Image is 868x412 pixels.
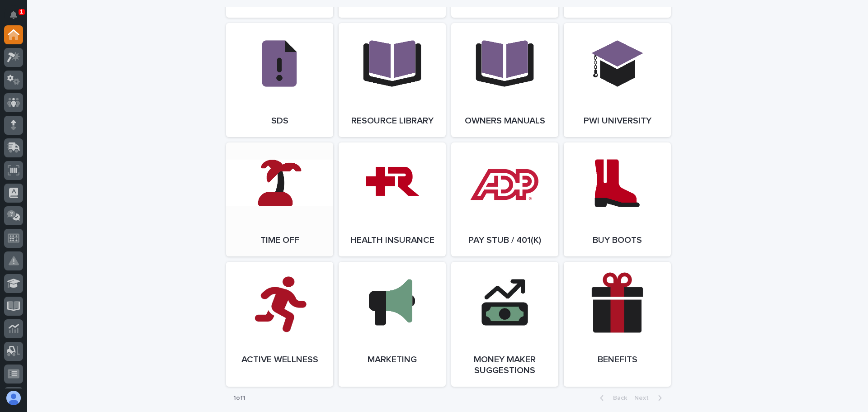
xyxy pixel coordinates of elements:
a: Buy Boots [564,142,671,256]
a: Marketing [339,262,446,387]
button: users-avatar [4,388,23,407]
span: Next [634,395,654,401]
p: 1 of 1 [226,387,253,409]
a: Active Wellness [226,262,333,387]
button: Notifications [4,5,23,24]
a: PWI University [564,23,671,137]
p: 1 [20,9,23,15]
span: Back [608,395,627,401]
a: Benefits [564,262,671,387]
a: Time Off [226,142,333,256]
button: Back [593,394,631,402]
div: Notifications1 [11,11,23,25]
a: Owners Manuals [451,23,558,137]
button: Next [631,394,669,402]
a: SDS [226,23,333,137]
a: Money Maker Suggestions [451,262,558,387]
a: Pay Stub / 401(k) [451,142,558,256]
a: Health Insurance [339,142,446,256]
a: Resource Library [339,23,446,137]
